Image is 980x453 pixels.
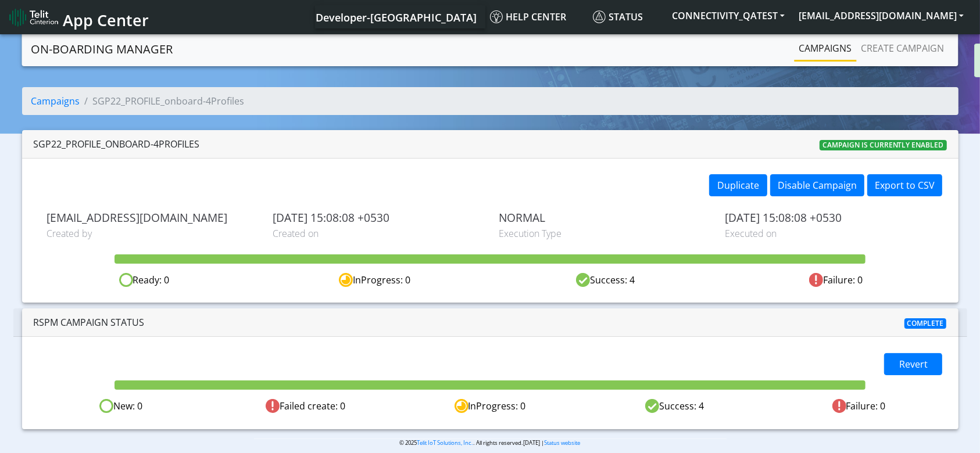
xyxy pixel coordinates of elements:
span: Status [593,10,643,23]
p: © 2025 . All rights reserved.[DATE] | [254,438,727,447]
span: [DATE] 15:08:08 +0530 [273,211,481,224]
div: InProgress: 0 [398,399,582,414]
span: NORMAL [499,211,707,224]
div: Failure: 0 [767,399,951,414]
img: In progress [455,399,468,413]
span: Developer-[GEOGRAPHIC_DATA] [316,10,477,24]
img: Failed [266,399,280,413]
a: Status website [545,439,581,447]
span: Created by [47,227,255,240]
div: Failed create: 0 [213,399,398,414]
span: Execution Type [499,227,707,240]
button: Duplicate [709,174,767,196]
button: CONNECTIVITY_QATEST [665,5,792,26]
span: Created on [273,227,481,240]
img: success.svg [576,273,590,287]
img: fail.svg [809,273,823,287]
div: Success: 4 [582,399,767,414]
img: knowledge.svg [490,10,503,23]
img: ready.svg [119,273,133,287]
button: [EMAIL_ADDRESS][DOMAIN_NAME] [792,5,971,26]
div: SGP22_PROFILE_onboard-4Profiles [34,137,200,151]
img: in-progress.svg [339,273,353,287]
div: Success: 4 [490,273,721,287]
span: App Center [63,9,149,31]
span: [EMAIL_ADDRESS][DOMAIN_NAME] [47,211,255,224]
img: Success [645,399,659,413]
a: App Center [9,5,147,30]
div: InProgress: 0 [259,273,490,287]
img: Ready [99,399,113,413]
a: Create campaign [857,37,949,60]
a: Your current platform instance [315,5,476,28]
span: Complete [904,318,947,329]
a: Campaigns [31,95,80,107]
div: Ready: 0 [29,273,260,287]
a: Help center [485,5,588,28]
a: Telit IoT Solutions, Inc. [417,439,474,447]
a: Status [588,5,665,28]
span: Executed on [725,227,933,240]
img: status.svg [593,10,606,23]
nav: breadcrumb [22,87,958,124]
li: SGP22_PROFILE_onboard-4Profiles [80,94,245,108]
button: Revert [884,353,942,375]
span: [DATE] 15:08:08 +0530 [725,211,933,224]
span: Revert [899,358,928,371]
button: Disable Campaign [770,174,864,196]
button: Export to CSV [867,174,942,196]
a: On-Boarding Manager [31,38,173,61]
a: Campaigns [795,37,857,60]
img: logo-telit-cinterion-gw-new.png [9,8,58,27]
div: New: 0 [29,399,213,414]
span: Help center [490,10,566,23]
img: Failed [832,399,846,413]
div: Failure: 0 [721,273,952,287]
span: RSPM Campaign Status [34,316,145,329]
span: Campaign is currently enabled [820,140,947,150]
